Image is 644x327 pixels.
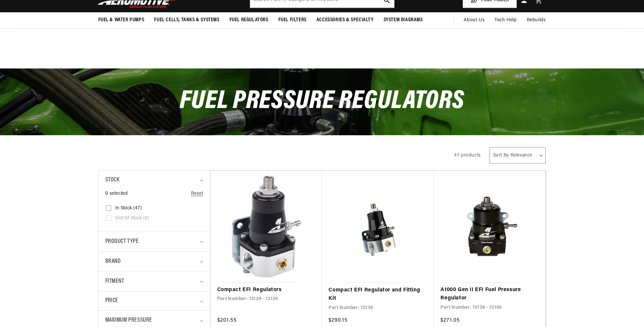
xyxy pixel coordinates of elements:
span: Rebuilds [527,17,546,24]
span: Fuel Pressure Regulators [180,88,464,115]
span: Fuel & Water Pumps [98,17,144,24]
span: Product type [105,237,139,247]
summary: Rebuilds [522,12,551,28]
span: 47 products [454,153,481,158]
a: Compact EFI Regulator and Fitting Kit [328,286,427,303]
summary: System Diagrams [379,12,428,28]
span: In stock (47) [115,205,142,211]
summary: Stock (0 selected) [105,170,203,190]
a: Compact EFI Regulators [217,286,316,294]
span: About Us [464,18,485,23]
summary: Price [105,291,203,310]
a: Reset [191,190,203,197]
a: About Us [459,12,490,28]
span: Accessories & Specialty [317,17,374,24]
span: Out of stock (0) [115,215,149,221]
span: Brand [105,257,121,267]
summary: Fuel Regulators [225,12,273,28]
span: Tech Help [495,17,516,24]
span: 0 selected [105,190,128,197]
a: A1000 Gen II EFI Fuel Pressure Regulator [440,286,539,303]
span: Fuel Filters [278,17,307,24]
summary: Product type (0 selected) [105,232,203,252]
span: Fuel Regulators [230,17,268,24]
summary: Tech Help [490,12,521,28]
span: Maximum Pressure [105,316,152,325]
span: Fitment [105,277,124,286]
summary: Fuel Cells, Tanks & Systems [149,12,224,28]
summary: Fuel & Water Pumps [93,12,149,28]
span: System Diagrams [384,17,423,24]
summary: Brand (0 selected) [105,252,203,272]
summary: Fuel Filters [273,12,312,28]
span: Stock [105,175,120,185]
summary: Fitment (0 selected) [105,272,203,291]
summary: Accessories & Specialty [312,12,379,28]
span: Price [105,296,118,305]
span: Fuel Cells, Tanks & Systems [154,17,219,24]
